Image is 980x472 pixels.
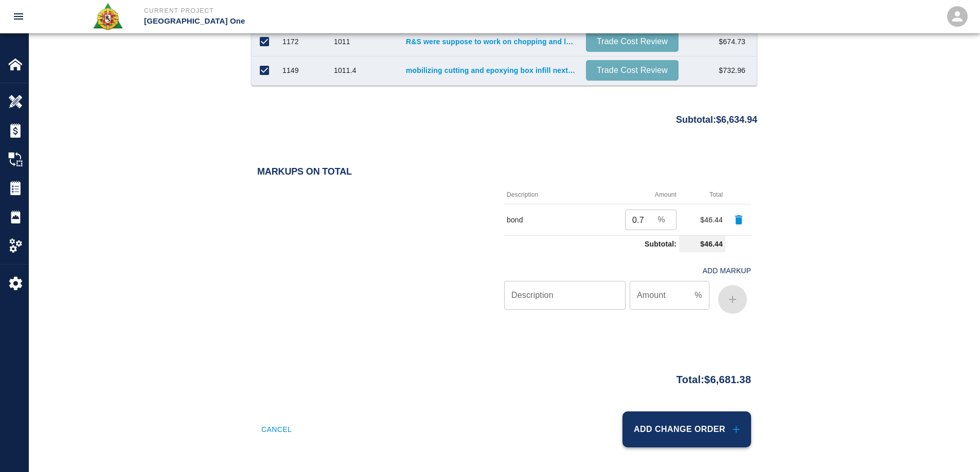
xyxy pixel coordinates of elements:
[144,6,546,15] p: Current Project
[929,423,980,472] iframe: Chat Widget
[504,185,587,204] th: Description
[676,367,751,387] p: Total: $6,681.38
[679,204,725,236] td: $46.44
[406,65,576,75] a: mobilizing cutting and epoxying box infill next to stairway #2 level #2.
[257,166,751,178] h2: Markups on Total
[679,236,725,253] td: $46.44
[6,4,31,29] button: open drawer
[587,185,679,204] th: Amount
[679,185,725,204] th: Total
[504,204,587,236] td: bond
[504,236,679,253] td: Subtotal:
[703,267,751,275] h4: Add Markup
[684,56,751,85] div: $732.96
[622,411,751,447] button: Add Change Order
[694,289,702,301] p: %
[590,35,674,48] p: Trade Cost Review
[406,36,576,47] a: R&S were suppose to work on chopping and leveling area for window guys at [GEOGRAPHIC_DATA] line ...
[684,28,751,56] div: $674.73
[144,15,546,27] p: [GEOGRAPHIC_DATA] One
[334,65,357,75] div: 1011.4
[282,36,299,47] div: 1172
[658,214,665,226] p: %
[92,2,123,31] img: Roger & Sons Concrete
[676,115,757,125] h3: Subtotal: $6,634.94
[334,36,350,47] div: 1011
[590,64,674,77] p: Trade Cost Review
[257,411,296,447] button: Cancel
[282,65,299,75] div: 1149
